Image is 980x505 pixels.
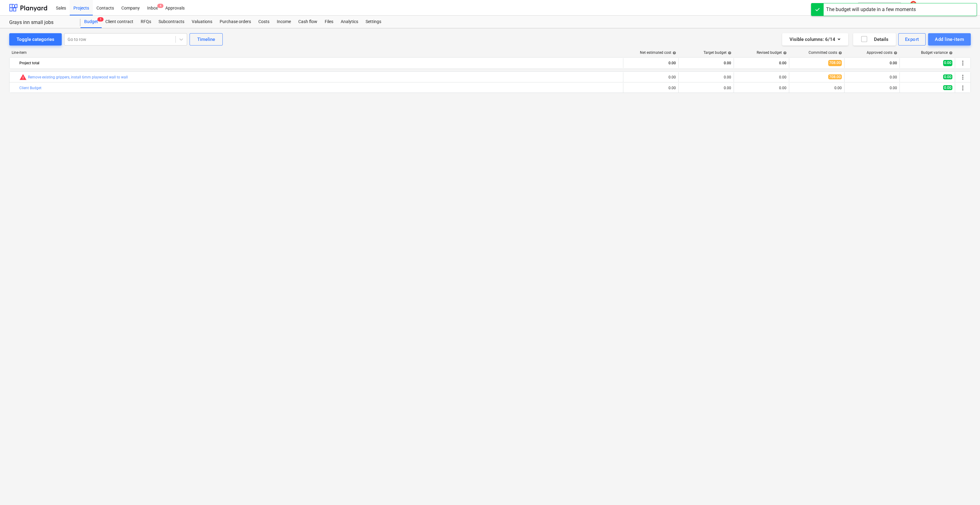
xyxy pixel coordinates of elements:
[19,58,621,68] div: Project total
[736,86,786,90] div: 0.00
[959,74,966,81] span: More actions
[137,16,155,28] a: RFQs
[892,51,897,55] span: help
[681,75,731,79] div: 0.00
[671,51,676,55] span: help
[782,51,787,55] span: help
[19,74,27,81] span: Committed costs exceed revised budget
[828,74,842,79] span: 708.00
[921,50,953,55] div: Budget variance
[157,4,163,8] span: 4
[321,16,337,28] a: Files
[809,50,842,55] div: Committed costs
[790,35,841,43] div: Visible columns : 6/14
[97,17,104,22] span: 1
[80,16,102,28] div: Budget
[626,75,676,79] div: 0.00
[757,50,787,55] div: Revised budget
[867,50,897,55] div: Approved costs
[102,16,137,28] a: Client contract
[943,85,952,90] span: 0.00
[188,16,216,28] a: Valuations
[736,58,786,68] div: 0.00
[943,74,952,79] span: 0.00
[898,33,926,46] button: Export
[905,35,919,43] div: Export
[255,16,273,28] a: Costs
[928,33,971,46] button: Add line-item
[828,60,842,66] span: 708.00
[626,86,676,90] div: 0.00
[681,58,731,68] div: 0.00
[273,16,295,28] a: Income
[9,19,73,26] div: Grays inn small jobs
[826,6,916,13] div: The budget will update in a few moments
[155,16,188,28] a: Subcontracts
[9,33,62,46] button: Toggle categories
[640,50,676,55] div: Net estimated cost
[959,84,966,92] span: More actions
[295,16,321,28] a: Cash flow
[337,16,362,28] a: Analytics
[190,33,223,46] button: Timeline
[935,35,964,43] div: Add line-item
[943,60,952,66] span: 0.00
[197,35,215,43] div: Timeline
[626,58,676,68] div: 0.00
[792,86,842,90] div: 0.00
[9,50,624,55] div: Line-item
[948,51,953,55] span: help
[362,16,385,28] a: Settings
[959,59,966,67] span: More actions
[80,16,102,28] a: Budget1
[736,75,786,79] div: 0.00
[847,86,897,90] div: 0.00
[837,51,842,55] span: help
[704,50,731,55] div: Target budget
[782,33,848,46] button: Visible columns:6/14
[681,86,731,90] div: 0.00
[19,86,41,90] a: Client Budget
[853,33,896,46] button: Details
[28,75,128,79] a: Remove existing grippers, install 6mm playwood wall to wall
[860,35,888,43] div: Details
[17,35,54,43] div: Toggle categories
[216,16,255,28] a: Purchase orders
[847,75,897,79] div: 0.00
[847,58,897,68] div: 0.00
[727,51,731,55] span: help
